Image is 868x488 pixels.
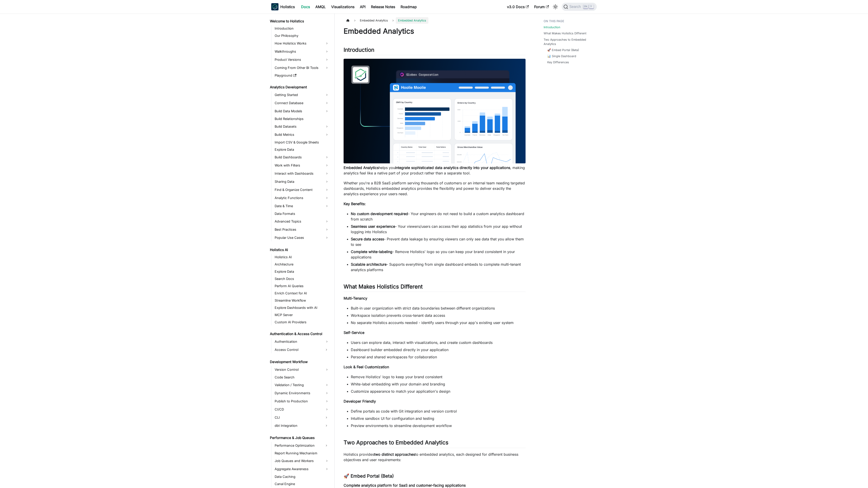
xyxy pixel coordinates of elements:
li: Remove Holistics' logo to keep your brand consistent [351,374,526,380]
a: Interact with Dashboards [273,170,330,177]
a: Getting Started [273,91,330,99]
a: Authentication & Access Control [269,331,330,337]
a: 📊 Single Dashboard [547,54,576,58]
p: helps you , making analytics feel like a native part of your product rather than a separate tool. [344,165,526,176]
a: Visualizations [328,3,357,10]
a: Custom AI Providers [273,319,330,325]
a: Performance Optimization [273,442,322,449]
a: Publish to Production [273,398,330,405]
a: Import CSV & Google Sheets [273,139,330,145]
a: Build Relationships [273,116,330,122]
a: Key Differences [547,60,569,64]
li: Intuitive sandbox UI for configuration and testing [351,416,526,421]
h1: Embedded Analytics [344,27,526,36]
a: Home page [344,17,352,24]
a: Code Search [273,374,330,380]
a: Sharing Data [273,178,330,185]
a: Coming From Other BI Tools [273,64,330,71]
a: Connect Database [273,99,330,107]
a: Search Docs [273,276,330,282]
button: Expand sidebar category 'CLI' [322,414,330,421]
a: Canal Engine [273,481,330,487]
a: 🚀 Embed Portal (Beta) [547,48,579,52]
span: Embedded Analytics [358,17,390,24]
li: Personal and shared workspaces for collaboration [351,354,526,360]
li: Workspace isolation prevents cross-tenant data access [351,313,526,318]
a: Explore Dashboards with AI [273,305,330,311]
a: Playground [273,72,330,79]
a: CLI [273,414,322,421]
a: Find & Organize Content [273,186,330,193]
strong: Self-Service [344,330,364,335]
a: Best Practices [273,226,330,233]
a: Product Versions [273,56,330,63]
img: Holistics [271,3,278,10]
a: Explore Data [273,146,330,153]
a: Streamline Workflow [273,297,330,304]
span: Search [568,5,584,9]
strong: Secure data access [351,237,384,241]
li: - Your engineers do not need to build a custom analytics dashboard from scratch [351,211,526,222]
strong: Multi-Tenancy [344,296,367,300]
a: Build Metrics [273,131,330,138]
a: Build Datasets [273,123,330,130]
strong: Scalable architecture [351,262,387,267]
a: Welcome to Holistics [269,18,330,24]
a: Aggregate Awareness [273,465,330,473]
h3: 🚀 Embed Portal (Beta) [344,473,526,479]
nav: Docs sidebar [267,14,335,488]
a: Two Approaches to Embedded Analytics [544,38,594,46]
p: Whether you're a B2B SaaS platform serving thousands of customers or an internal team needing tar... [344,180,526,197]
a: Development Workflow [269,359,330,365]
strong: Look & Feel Customization [344,365,389,369]
a: Docs [298,3,313,10]
strong: Complete analytics platform for SaaS and customer-facing applications [344,483,466,488]
a: CI/CD [273,406,330,413]
a: Perform AI Queries [273,283,330,289]
a: What Makes Holistics Different [544,31,586,35]
a: Advanced Topics [273,218,330,225]
button: Switch between dark and light mode (currently light mode) [552,3,559,10]
a: Data Formats [273,211,330,217]
li: Built-in user organization with strict data boundaries between different organizations [351,305,526,311]
a: Date & Time [273,202,330,210]
h2: Two Approaches to Embedded Analytics [344,439,526,448]
p: Holistics provides to embedded analytics, each designed for different business objectives and use... [344,452,526,462]
a: Work with Filters [273,162,330,169]
a: Architecture [273,261,330,267]
strong: Developer Friendly [344,399,376,404]
a: Version Control [273,366,330,373]
h2: What Makes Holistics Different [344,283,526,292]
a: Popular Use Cases [273,234,330,241]
img: Embedded Dashboard [344,59,526,164]
li: - Remove Holistics' logo so you can keep your brand consistent in your applications [351,249,526,260]
a: Release Notes [368,3,398,10]
li: No separate Holistics accounts needed - identify users through your app's existing user system [351,320,526,325]
strong: Embedded Analytics [344,165,379,170]
a: Enrich Context for AI [273,290,330,296]
a: dbt Integration [273,422,322,429]
a: API [357,3,368,10]
a: HolisticsHolistics [271,3,295,10]
strong: No custom development required [351,211,408,216]
a: MCP Server [273,312,330,318]
a: Roadmap [398,3,420,10]
a: Data Caching [273,474,330,480]
a: Dynamic Environments [273,389,330,397]
kbd: K [589,5,594,9]
li: - Prevent data leakage by ensuring viewers can only see data that you allow them to see [351,236,526,247]
button: Expand sidebar category 'Access Control' [322,346,330,353]
a: Validation / Testing [273,381,330,389]
strong: two distinct approaches [374,452,415,457]
a: How Holistics Works [273,40,330,47]
a: Job Queues and Workers [273,457,330,465]
strong: integrate sophisticated data analytics directly into your applications [395,165,510,170]
a: v3.0 Docs [504,3,531,10]
button: Expand sidebar category 'dbt Integration' [322,422,330,429]
a: Analytics Development [269,84,330,90]
h2: Introduction [344,47,526,55]
li: Customize appearance to match your application's design [351,389,526,394]
a: AMQL [313,3,328,10]
li: White-label embedding with your domain and branding [351,381,526,387]
li: Dashboard builder embedded directly in your application [351,347,526,352]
